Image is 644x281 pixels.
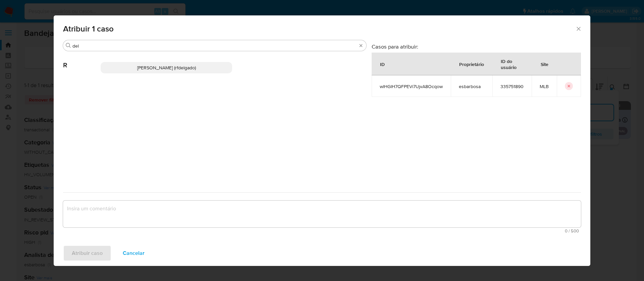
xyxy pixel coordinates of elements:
[451,56,492,72] div: Proprietário
[500,83,524,89] span: 335751890
[72,43,357,49] input: Analista de pesquisa
[65,229,579,233] span: Máximo de 500 caracteres
[565,82,573,90] button: icon-button
[540,83,549,89] span: MLB
[459,83,484,89] span: esbarbosa
[372,43,581,50] h3: Casos para atribuir:
[63,51,101,69] span: R
[101,62,232,73] div: [PERSON_NAME] (rfdelgado)
[137,64,196,71] span: [PERSON_NAME] (rfdelgado)
[114,245,153,261] button: Cancelar
[66,43,71,48] button: Procurar
[63,25,575,33] span: Atribuir 1 caso
[123,246,145,261] span: Cancelar
[380,83,443,89] span: wlHGlH7QFPEVi7UjvA8Ocqow
[54,15,590,266] div: assign-modal
[358,43,364,48] button: Apagar busca
[575,25,581,31] button: Fechar a janela
[493,53,531,75] div: ID do usuário
[533,56,556,72] div: Site
[372,56,393,72] div: ID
